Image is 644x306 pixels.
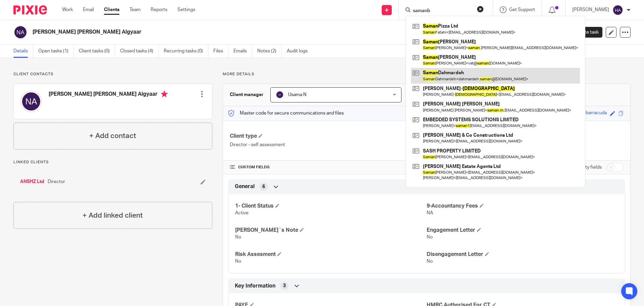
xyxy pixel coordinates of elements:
i: Primary [161,91,168,97]
p: Master code for secure communications and files [228,110,344,117]
h4: + Add contact [89,131,136,141]
img: svg%3E [20,91,42,112]
p: Linked clients [13,160,212,165]
img: svg%3E [13,25,28,39]
span: 3 [283,282,286,289]
h4: Risk Assesment [235,251,427,258]
p: [PERSON_NAME] [572,6,609,13]
img: svg%3E [612,5,623,15]
span: Director [48,178,65,185]
p: Director - self assessment [230,141,427,148]
a: Settings [177,6,195,13]
span: 6 [262,183,265,190]
span: NA [427,211,433,215]
p: Client contacts [13,72,212,77]
span: Active [235,211,249,215]
span: No [235,235,241,239]
h4: + Add linked client [83,210,143,221]
a: Reports [151,6,167,13]
h4: Disengagement Letter [427,251,618,258]
h4: Client type [230,133,427,140]
img: svg%3E [276,91,284,99]
span: General [235,183,255,190]
span: Usama N [288,92,307,97]
a: Closed tasks (4) [120,45,159,58]
a: Audit logs [287,45,313,58]
a: Email [83,6,94,13]
a: Clients [104,6,119,13]
span: No [235,259,241,264]
a: Recurring tasks (0) [164,45,208,58]
a: ANSHZ Ltd [20,178,44,185]
h4: 9-Accountancy Fees [427,203,618,210]
h2: [PERSON_NAME] [PERSON_NAME] Algyaar [33,29,449,36]
h3: Client manager [230,91,264,98]
a: Notes (2) [257,45,282,58]
span: No [427,235,433,239]
button: Clear [477,6,484,12]
span: Get Support [509,7,535,12]
input: Search [412,8,473,14]
h4: CUSTOM FIELDS [230,165,427,170]
span: Key Information [235,282,275,290]
a: Work [62,6,73,13]
a: Details [13,45,33,58]
h4: [PERSON_NAME]`s Note [235,227,427,234]
a: Client tasks (0) [79,45,115,58]
a: Files [213,45,228,58]
h4: 1- Client Status [235,203,427,210]
a: Open tasks (1) [38,45,74,58]
h4: Engagement Letter [427,227,618,234]
a: Emails [233,45,252,58]
a: Team [129,6,141,13]
img: Pixie [13,5,47,14]
span: No [427,259,433,264]
p: More details [223,72,631,77]
h4: [PERSON_NAME] [PERSON_NAME] Algyaar [49,91,168,99]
